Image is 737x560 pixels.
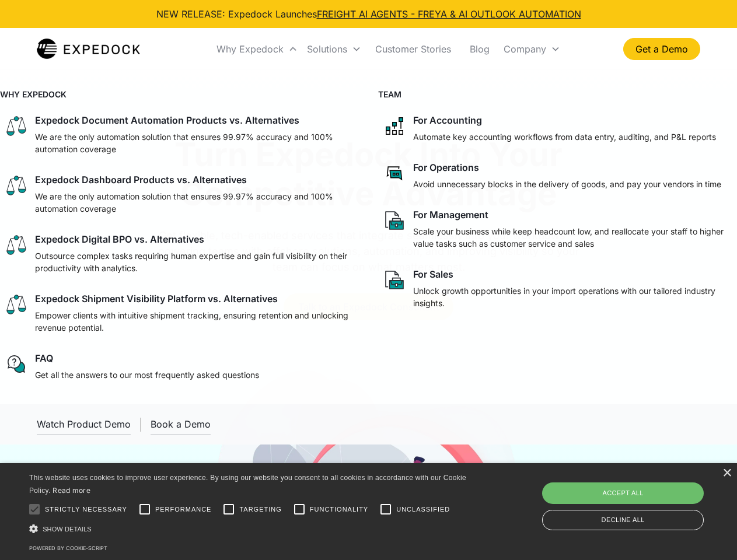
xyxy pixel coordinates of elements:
span: Targeting [239,505,281,514]
span: Unclassified [396,505,450,514]
div: For Sales [413,268,453,280]
p: Scale your business while keep headcount low, and reallocate your staff to higher value tasks suc... [413,225,733,250]
a: Blog [460,29,499,69]
span: This website uses cookies to improve user experience. By using our website you consent to all coo... [29,474,466,495]
img: paper and bag icon [383,209,406,232]
a: Book a Demo [151,414,211,435]
span: Strictly necessary [45,505,127,514]
img: rectangular chat bubble icon [383,162,406,185]
span: Show details [43,526,92,533]
img: scale icon [5,293,28,316]
img: scale icon [5,114,28,138]
div: Why Expedock [212,29,302,69]
p: Unlock growth opportunities in your import operations with our tailored industry insights. [413,285,733,309]
p: Empower clients with intuitive shipment tracking, ensuring retention and unlocking revenue potent... [35,309,355,334]
div: For Accounting [413,114,482,126]
p: We are the only automation solution that ensures 99.97% accuracy and 100% automation coverage [35,131,355,155]
div: FAQ [35,352,53,364]
p: Get all the answers to our most frequently asked questions [35,369,259,381]
div: Expedock Dashboard Products vs. Alternatives [35,174,247,185]
div: For Management [413,209,488,220]
p: We are the only automation solution that ensures 99.97% accuracy and 100% automation coverage [35,190,355,215]
p: Avoid unnecessary blocks in the delivery of goods, and pay your vendors in time [413,178,721,190]
a: Read more [53,486,90,495]
img: scale icon [5,174,28,197]
a: FREIGHT AI AGENTS - FREYA & AI OUTLOOK AUTOMATION [317,8,581,20]
span: Performance [155,505,212,514]
div: Company [504,43,546,55]
p: Automate key accounting workflows from data entry, auditing, and P&L reports [413,131,716,143]
a: home [37,37,140,61]
div: Expedock Shipment Visibility Platform vs. Alternatives [35,293,278,304]
img: network like icon [383,114,406,138]
div: Expedock Document Automation Products vs. Alternatives [35,114,299,126]
div: Why Expedock [216,43,284,55]
img: paper and bag icon [383,268,406,292]
div: Expedock Digital BPO vs. Alternatives [35,233,204,245]
p: Outsource complex tasks requiring human expertise and gain full visibility on their productivity ... [35,250,355,274]
img: scale icon [5,233,28,257]
div: NEW RELEASE: Expedock Launches [156,7,581,21]
div: Solutions [307,43,347,55]
a: Powered by cookie-script [29,545,107,551]
iframe: Chat Widget [543,434,737,560]
span: Functionality [310,505,368,514]
div: For Operations [413,162,479,173]
div: Show details [29,523,470,535]
a: Customer Stories [366,29,460,69]
a: Get a Demo [623,38,700,60]
div: Watch Product Demo [37,418,131,430]
a: open lightbox [37,414,131,435]
img: Expedock Logo [37,37,140,61]
div: Book a Demo [151,418,211,430]
img: regular chat bubble icon [5,352,28,376]
div: Solutions [302,29,366,69]
div: Company [499,29,565,69]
